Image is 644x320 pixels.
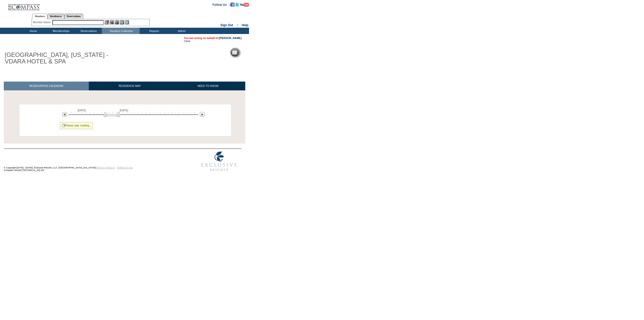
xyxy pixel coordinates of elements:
img: Follow us on Twitter [235,3,239,7]
td: © Copyright [DATE] - [DATE]. Exclusive Resorts, LLC. [GEOGRAPHIC_DATA], [US_STATE]. Compass Versi... [4,149,180,174]
span: You are acting on behalf of: [184,37,242,40]
a: RESIDENCE MAP [89,82,171,90]
a: Sign Out [220,23,233,27]
a: Residences [48,14,64,19]
div: Member Name: [33,20,52,24]
td: Follow Us :: [213,3,230,7]
img: b_edit.gif [105,20,109,24]
img: Become our fan on Facebook [230,3,234,7]
a: Subscribe to our YouTube Channel [240,3,249,6]
a: PRIVACY POLICY [97,166,115,169]
img: Impersonate [115,20,119,24]
div: Please wait, loading... [60,122,93,129]
a: Reservations [64,14,83,19]
span: :: [236,23,238,27]
img: Reservations [120,20,124,24]
a: [PERSON_NAME] [219,37,242,40]
td: Reports [140,28,167,34]
img: spinner2.gif [61,124,65,128]
span: [DATE] [77,109,86,112]
a: TERMS OF USE [117,166,133,169]
td: Home [19,28,47,34]
a: Help [242,23,248,27]
td: Memberships [47,28,74,34]
img: Exclusive Resorts [196,149,242,174]
td: Reservations [74,28,102,34]
img: Next [200,112,205,117]
td: Vacation Collection [102,28,140,34]
img: View [110,20,114,24]
a: Follow us on Twitter [235,3,239,6]
img: Subscribe to our YouTube Channel [240,3,249,7]
h5: Reservation Calendar [239,51,277,54]
a: NEED TO KNOW [171,82,245,90]
a: Clear [184,40,190,43]
a: Become our fan on Facebook [230,3,234,6]
a: RESERVATION CALENDAR [4,82,89,90]
span: [DATE] [120,109,128,112]
img: b_calculator.gif [125,20,129,24]
td: Admin [167,28,195,34]
h1: [GEOGRAPHIC_DATA], [US_STATE] - VDARA HOTEL & SPA [4,51,116,66]
img: Previous [62,112,67,117]
a: Members [32,14,48,19]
